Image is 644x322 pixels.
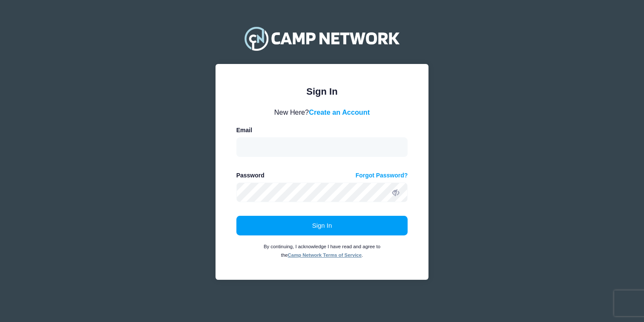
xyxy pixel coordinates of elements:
[356,171,408,180] a: Forgot Password?
[236,107,408,117] div: New Here?
[236,84,408,99] div: Sign In
[236,171,264,180] label: Password
[236,216,408,235] button: Sign In
[264,244,380,258] small: By continuing, I acknowledge I have read and agree to the .
[241,21,403,55] img: Camp Network
[309,108,370,116] a: Create an Account
[236,126,252,135] label: Email
[288,252,362,258] a: Camp Network Terms of Service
